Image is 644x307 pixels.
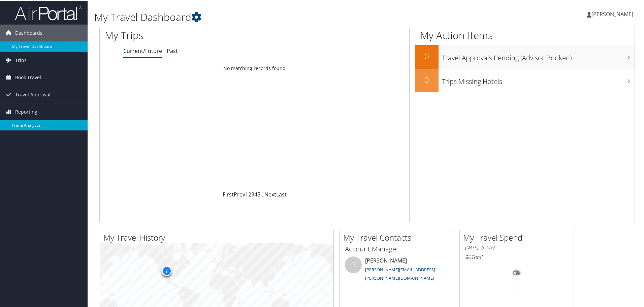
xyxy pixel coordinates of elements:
a: 4 [254,190,257,197]
h3: Account Manager [345,244,449,253]
h2: 0 [415,50,439,61]
a: Last [276,190,287,197]
div: TS [345,256,362,273]
h2: My Travel History [103,231,333,243]
a: Prev [234,190,245,197]
h1: My Travel Dashboard [94,9,458,24]
a: 2 [248,190,251,197]
a: [PERSON_NAME][EMAIL_ADDRESS][PERSON_NAME][DOMAIN_NAME] [365,266,435,281]
span: Book Travel [15,68,41,85]
a: [PERSON_NAME] [587,3,640,24]
a: 0Trips Missing Hotels [415,68,635,92]
h1: My Trips [105,28,275,42]
td: No matching records found [100,62,409,74]
h2: 0 [415,73,439,85]
a: 3 [251,190,254,197]
span: Travel Approval [15,86,51,102]
a: Next [264,190,276,197]
div: 7 [161,265,171,275]
h2: My Travel Contacts [343,231,454,243]
span: Dashboards [15,24,42,41]
li: [PERSON_NAME] [342,256,452,283]
span: Reporting [15,103,37,120]
span: $0 [465,253,471,260]
span: … [260,190,264,197]
h6: [DATE] - [DATE] [465,244,569,250]
h3: Trips Missing Hotels [442,73,635,86]
tspan: 0% [514,270,519,274]
a: Current/Future [123,47,162,54]
a: 1 [245,190,248,197]
a: 5 [257,190,260,197]
a: 0Travel Approvals Pending (Advisor Booked) [415,44,635,68]
h2: My Travel Spend [463,231,574,243]
h1: My Action Items [415,28,635,42]
h6: Total [465,253,569,260]
h3: Travel Approvals Pending (Advisor Booked) [442,49,635,62]
a: Past [167,47,178,54]
span: Trips [15,51,27,68]
span: [PERSON_NAME] [591,10,633,17]
img: airportal-logo.png [15,4,82,20]
a: First [223,190,234,197]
